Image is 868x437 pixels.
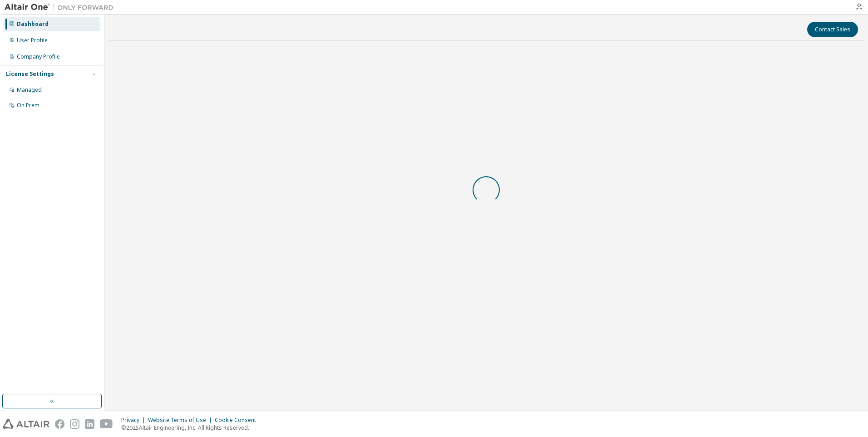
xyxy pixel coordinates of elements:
img: Altair One [5,3,118,12]
img: altair_logo.svg [3,419,49,429]
div: Managed [17,86,42,94]
p: © 2025 Altair Engineering, Inc. All Rights Reserved. [121,424,261,432]
button: Contact Sales [807,22,858,37]
img: youtube.svg [100,419,113,429]
div: On Prem [17,102,39,109]
div: Cookie Consent [215,417,261,424]
div: Company Profile [17,53,60,60]
img: facebook.svg [55,419,64,429]
img: instagram.svg [70,419,79,429]
div: Website Terms of Use [148,417,215,424]
div: License Settings [6,70,54,78]
img: linkedin.svg [85,419,94,429]
div: User Profile [17,37,48,44]
div: Dashboard [17,20,49,28]
div: Privacy [121,417,148,424]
